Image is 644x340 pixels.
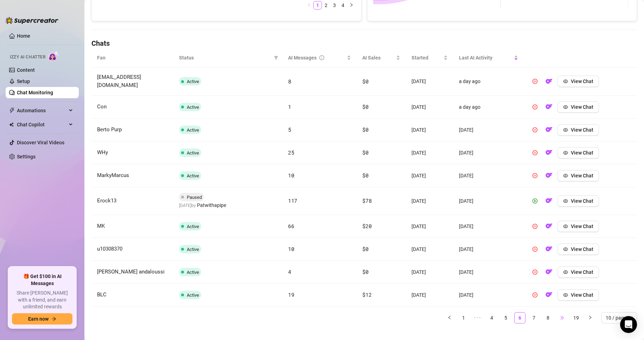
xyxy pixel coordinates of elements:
[563,224,568,229] span: eye
[406,48,453,68] th: Started
[187,292,199,298] span: Active
[557,101,599,113] button: View Chat
[179,203,226,208] span: [DATE] by
[543,313,553,323] a: 8
[288,126,291,133] span: 5
[447,315,452,320] span: left
[91,38,637,48] h4: Chats
[453,164,524,187] td: [DATE]
[339,1,347,10] li: 4
[563,270,568,275] span: eye
[17,105,67,116] span: Automations
[546,268,553,275] img: OF
[17,154,36,159] a: Settings
[362,268,368,275] span: $0
[500,312,511,323] li: 5
[585,312,596,323] button: right
[17,78,30,84] a: Setup
[543,289,555,301] button: OF
[362,149,368,156] span: $0
[406,164,453,187] td: [DATE]
[563,127,568,132] span: eye
[322,1,330,9] a: 2
[546,103,553,110] img: OF
[453,96,524,119] td: a day ago
[288,78,291,85] span: 8
[529,313,539,323] a: 7
[9,108,15,113] span: thunderbolt
[274,56,278,60] span: filter
[528,312,540,323] li: 7
[571,127,593,133] span: View Chat
[97,269,165,275] span: [PERSON_NAME] andaloussi
[571,150,593,156] span: View Chat
[533,79,537,84] span: pause-circle
[533,270,537,275] span: pause-circle
[453,215,524,238] td: [DATE]
[458,313,469,323] a: 1
[570,312,582,323] li: 19
[543,200,555,205] a: OF
[319,54,324,62] span: info-circle
[187,173,199,178] span: Active
[187,224,199,229] span: Active
[563,292,568,297] span: eye
[533,224,537,229] span: pause-circle
[542,312,554,323] li: 8
[17,90,53,95] a: Chat Monitoring
[406,119,453,141] td: [DATE]
[288,245,294,252] span: 10
[288,291,294,298] span: 19
[533,150,537,155] span: pause-circle
[349,3,353,7] span: right
[12,313,72,325] button: Earn nowarrow-right
[563,79,568,84] span: eye
[459,54,512,62] span: Last AI Activity
[543,244,555,255] button: OF
[546,222,553,229] img: OF
[557,147,599,158] button: View Chat
[546,245,553,252] img: OF
[288,103,291,110] span: 1
[362,291,371,298] span: $12
[543,128,555,134] a: OF
[571,104,593,110] span: View Chat
[543,248,555,253] a: OF
[563,199,568,203] span: eye
[12,273,72,287] span: 🎁 Get $100 in AI Messages
[543,147,555,158] button: OF
[486,313,497,323] a: 4
[444,312,455,323] button: left
[472,312,483,323] span: •••
[17,33,30,39] a: Home
[12,290,72,310] span: Share [PERSON_NAME] with a friend, and earn unlimited rewards
[362,126,368,133] span: $0
[543,124,555,136] button: OF
[546,197,553,204] img: OF
[51,316,56,321] span: arrow-right
[515,313,525,323] a: 6
[557,170,599,181] button: View Chat
[331,1,338,9] a: 3
[571,269,593,275] span: View Chat
[305,1,313,10] li: Previous Page
[533,127,537,132] span: pause-circle
[557,289,599,301] button: View Chat
[556,312,568,323] li: Next 5 Pages
[543,76,555,87] button: OF
[533,199,537,203] span: play-circle
[28,316,49,322] span: Earn now
[314,1,321,9] a: 1
[91,48,173,68] th: Fan
[307,3,311,7] span: left
[97,246,122,252] span: u10308370
[406,261,453,284] td: [DATE]
[273,52,280,63] span: filter
[187,150,199,156] span: Active
[543,151,555,157] a: OF
[546,149,553,156] img: OF
[620,316,637,333] div: Open Intercom Messenger
[288,54,345,62] div: AI Messages
[187,270,199,275] span: Active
